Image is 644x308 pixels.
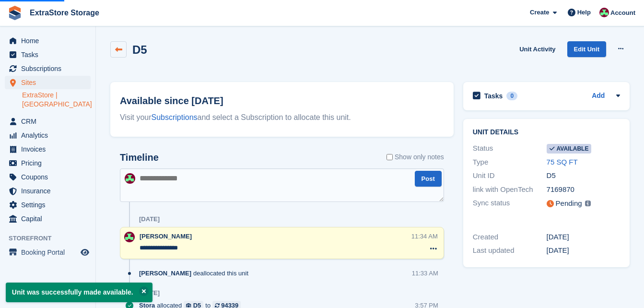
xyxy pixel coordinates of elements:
[547,245,621,256] div: [DATE]
[473,184,547,195] div: link with OpenTech
[5,34,91,47] a: menu
[9,234,95,243] span: Storefront
[592,91,605,102] a: Add
[473,232,547,243] div: Created
[21,48,79,61] span: Tasks
[21,246,79,259] span: Booking Portal
[120,152,159,163] h2: Timeline
[21,142,79,156] span: Invoices
[547,170,621,181] div: D5
[5,156,91,170] a: menu
[547,158,578,166] a: 75 SQ FT
[120,94,444,108] h2: Available since [DATE]
[8,6,22,20] img: stora-icon-8386f47178a22dfd0bd8f6a31ec36ba5ce8667c1dd55bd0f319d3a0aa187defe.svg
[79,247,91,258] a: Preview store
[515,41,559,57] a: Unit Activity
[5,170,91,184] a: menu
[415,171,442,187] button: Post
[411,232,438,241] div: 11:34 AM
[139,215,160,223] div: [DATE]
[139,269,253,278] div: deallocated this unit
[5,48,91,61] a: menu
[386,152,393,162] input: Show only notes
[5,76,91,89] a: menu
[547,184,621,195] div: 7169870
[473,129,621,136] h2: Unit details
[140,233,192,240] span: [PERSON_NAME]
[473,157,547,168] div: Type
[21,170,79,184] span: Coupons
[599,8,609,17] img: Chelsea Parker
[22,91,91,109] a: ExtraStore | [GEOGRAPHIC_DATA]
[5,62,91,75] a: menu
[506,92,517,100] div: 0
[125,173,135,184] img: Chelsea Parker
[5,142,91,156] a: menu
[5,198,91,212] a: menu
[21,115,79,128] span: CRM
[5,246,91,259] a: menu
[21,34,79,47] span: Home
[567,41,606,57] a: Edit Unit
[585,201,591,206] img: icon-info-grey-7440780725fd019a000dd9b08b2336e03edf1995a4989e88bcd33f0948082b44.svg
[5,184,91,198] a: menu
[21,198,79,212] span: Settings
[21,156,79,170] span: Pricing
[412,269,438,278] div: 11:33 AM
[473,170,547,181] div: Unit ID
[5,212,91,225] a: menu
[21,184,79,198] span: Insurance
[120,112,444,123] div: Visit your and select a Subscription to allocate this unit.
[5,115,91,128] a: menu
[21,62,79,75] span: Subscriptions
[5,129,91,142] a: menu
[484,92,503,100] h2: Tasks
[21,76,79,89] span: Sites
[547,144,592,154] span: Available
[21,212,79,225] span: Capital
[139,269,191,278] span: [PERSON_NAME]
[6,283,152,302] p: Unit was successfully made available.
[152,113,198,121] a: Subscriptions
[530,8,549,17] span: Create
[21,129,79,142] span: Analytics
[473,245,547,256] div: Last updated
[556,198,582,209] div: Pending
[473,198,547,210] div: Sync status
[547,232,621,243] div: [DATE]
[610,8,635,18] span: Account
[473,143,547,154] div: Status
[124,232,135,242] img: Chelsea Parker
[26,5,103,21] a: ExtraStore Storage
[577,8,591,17] span: Help
[132,43,147,56] h2: D5
[386,152,444,162] label: Show only notes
